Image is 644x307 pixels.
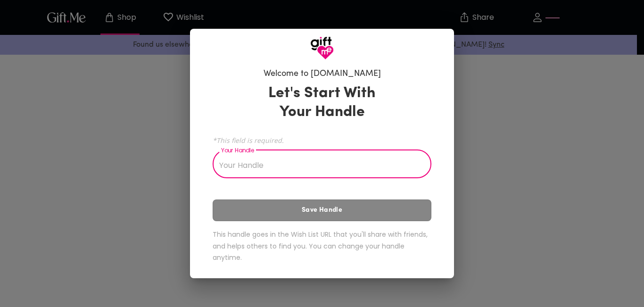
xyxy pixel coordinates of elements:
input: Your Handle [213,152,421,178]
h3: Let's Start With Your Handle [256,84,388,122]
span: *This field is required. [213,136,431,145]
h6: This handle goes in the Wish List URL that you'll share with friends, and helps others to find yo... [213,229,431,264]
h6: Welcome to [DOMAIN_NAME] [264,68,381,80]
img: GiftMe Logo [310,36,334,60]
